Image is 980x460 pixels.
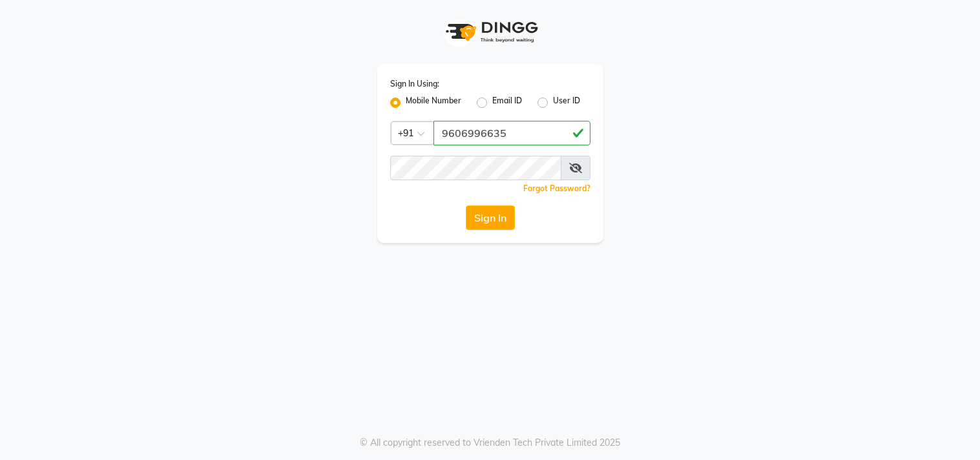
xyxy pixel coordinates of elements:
[553,95,580,110] label: User ID
[390,156,561,180] input: Username
[439,13,542,51] img: logo1.svg
[466,205,515,230] button: Sign In
[492,95,522,110] label: Email ID
[406,95,461,110] label: Mobile Number
[433,121,590,145] input: Username
[390,78,439,90] label: Sign In Using:
[523,183,590,193] a: Forgot Password?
